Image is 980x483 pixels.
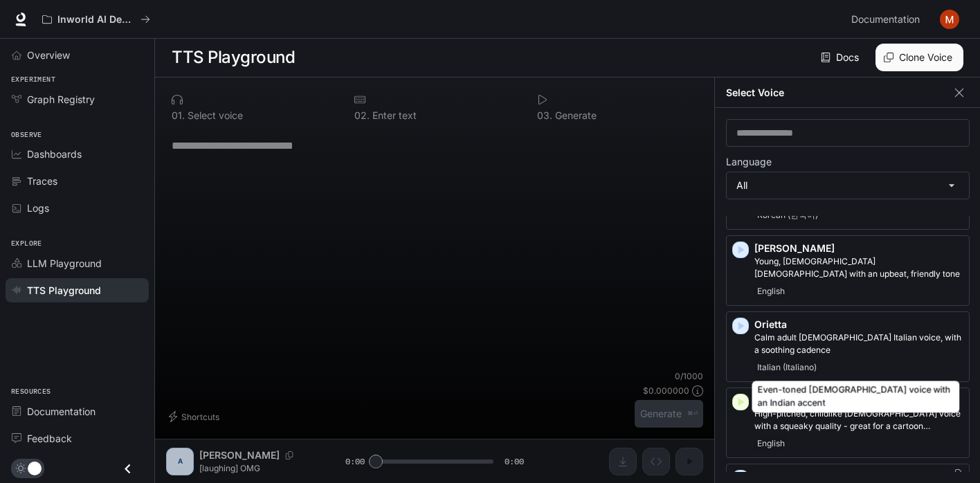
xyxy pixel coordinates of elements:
span: English [754,435,788,452]
a: Traces [6,169,149,193]
a: Dashboards [6,142,149,166]
a: Overview [6,43,149,67]
p: Young, British female with an upbeat, friendly tone [754,255,963,280]
p: 0 1 . [172,111,185,120]
span: Logs [27,201,49,215]
p: Enter text [370,111,417,120]
span: Italian (Italiano) [754,359,819,376]
p: $ 0.000000 [643,385,689,397]
p: Orietta [754,318,963,331]
div: Even-toned [DEMOGRAPHIC_DATA] voice with an Indian accent [752,381,960,413]
span: LLM Playground [27,256,102,271]
button: User avatar [936,6,963,33]
p: Generate [552,111,597,120]
p: Language [726,157,772,167]
button: All workspaces [36,6,156,33]
p: 0 / 1000 [675,370,703,382]
p: 0 2 . [354,111,370,120]
p: [PERSON_NAME] [754,241,963,255]
a: Feedback [6,426,149,450]
span: TTS Playground [27,283,101,298]
span: Feedback [27,431,72,446]
span: English [754,283,788,300]
span: Documentation [851,11,920,28]
img: User avatar [940,10,959,29]
a: Logs [6,196,149,220]
a: Documentation [846,6,930,33]
span: Documentation [27,404,96,419]
div: All [727,172,969,199]
a: Docs [818,44,864,71]
button: Clone Voice [875,44,963,71]
button: Shortcuts [166,405,225,428]
span: Dark mode toggle [28,460,42,475]
p: High-pitched, childlike female voice with a squeaky quality - great for a cartoon character [754,408,963,432]
span: Graph Registry [27,92,95,107]
button: Copy Voice ID [950,469,963,480]
a: TTS Playground [6,278,149,302]
span: Overview [27,48,70,62]
p: Select voice [185,111,243,120]
a: LLM Playground [6,251,149,275]
p: 0 3 . [537,111,552,120]
span: Traces [27,174,57,188]
p: Inworld AI Demos [57,14,135,26]
a: Documentation [6,399,149,423]
h1: TTS Playground [172,44,295,71]
p: Calm adult female Italian voice, with a soothing cadence [754,331,963,356]
a: Graph Registry [6,87,149,111]
button: Close drawer [112,455,143,483]
span: Dashboards [27,147,82,161]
